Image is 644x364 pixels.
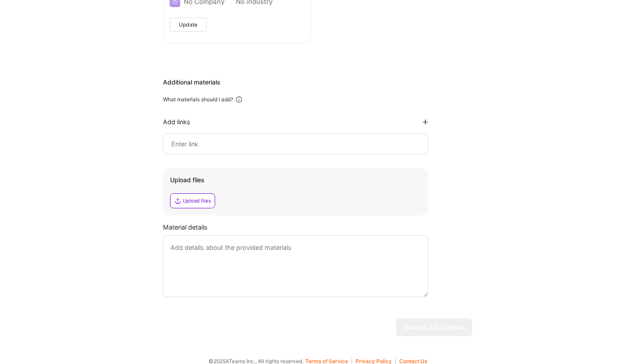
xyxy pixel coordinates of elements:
button: Submit & Schedule [396,318,472,336]
button: Contact Us [399,358,427,364]
i: icon Upload2 [174,197,181,204]
div: Upload files [170,176,421,184]
input: Enter link [170,138,420,149]
button: Privacy Policy [356,358,396,364]
button: Update [170,18,207,32]
div: Material details [163,222,472,232]
i: icon PlusBlackFlat [423,119,428,125]
i: icon Info [235,96,243,103]
span: Update [179,21,197,29]
div: Add links [163,118,190,126]
div: Additional materials [163,78,472,87]
div: Upload files [183,197,211,204]
div: What materials should I add? [163,96,233,103]
button: Terms of Service [305,358,352,364]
